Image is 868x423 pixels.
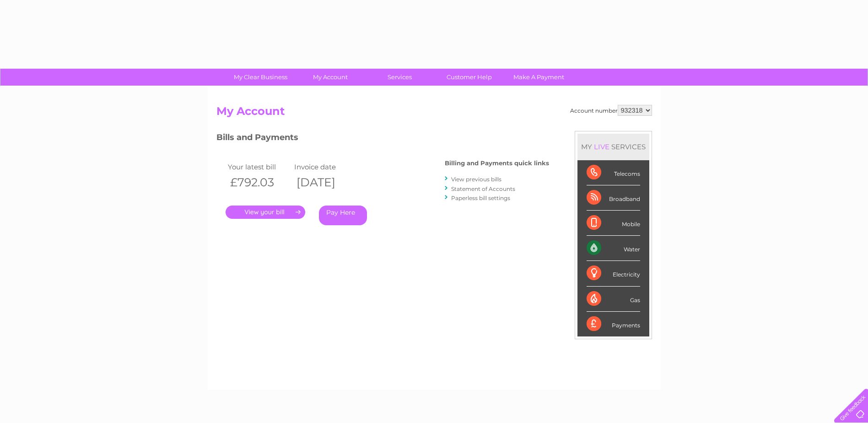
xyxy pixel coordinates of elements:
[292,173,358,192] th: [DATE]
[292,161,358,173] td: Invoice date
[226,173,292,192] th: £792.03
[587,236,640,261] div: Water
[223,69,298,86] a: My Clear Business
[445,160,549,167] h4: Billing and Payments quick links
[216,131,549,147] h3: Bills and Payments
[451,176,501,183] a: View previous bills
[362,69,437,86] a: Services
[226,161,292,173] td: Your latest bill
[587,160,640,185] div: Telecoms
[292,69,368,86] a: My Account
[577,134,649,160] div: MY SERVICES
[451,185,515,192] a: Statement of Accounts
[451,195,510,201] a: Paperless bill settings
[226,206,305,219] a: .
[570,105,652,116] div: Account number
[319,206,367,225] a: Pay Here
[587,211,640,236] div: Mobile
[587,287,640,312] div: Gas
[587,312,640,336] div: Payments
[501,69,577,86] a: Make A Payment
[592,142,611,151] div: LIVE
[587,261,640,286] div: Electricity
[216,105,652,122] h2: My Account
[587,185,640,211] div: Broadband
[431,69,507,86] a: Customer Help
